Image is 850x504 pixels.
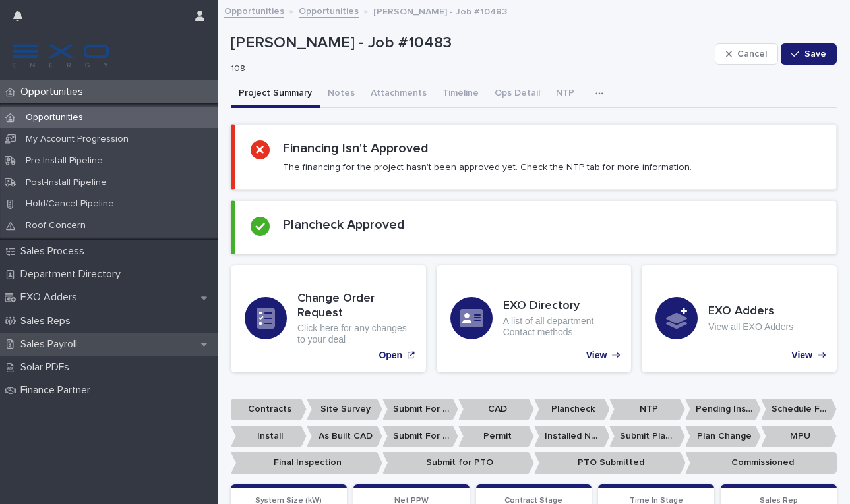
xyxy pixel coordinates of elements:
p: EXO Adders [15,291,88,304]
p: Plancheck [534,399,610,420]
p: Finance Partner [15,384,101,397]
button: Save [781,43,837,65]
p: View all EXO Adders [708,322,793,333]
p: Roof Concern [15,220,96,231]
a: Opportunities [224,3,284,18]
p: Submit For Permit [382,426,458,447]
span: Save [804,49,826,59]
p: Opportunities [15,112,94,123]
p: Contracts [231,399,307,420]
p: MPU [761,426,837,447]
p: Final Inspection [231,452,382,474]
p: As Built CAD [307,426,382,447]
p: NTP [609,399,685,420]
span: Cancel [737,49,767,59]
p: Installed No Permit [534,426,610,447]
a: View [437,265,632,372]
p: Submit for PTO [382,452,534,474]
p: The financing for the project hasn't been approved yet. Check the NTP tab for more information. [283,161,692,173]
p: PTO Submitted [534,452,686,474]
p: View [791,350,812,361]
p: Post-Install Pipeline [15,177,117,188]
h2: Financing Isn't Approved [283,140,429,156]
h3: EXO Directory [503,299,618,314]
p: Sales Process [15,245,95,258]
p: Department Directory [15,268,131,281]
p: A list of all department Contact methods [503,316,618,338]
a: View [642,265,837,372]
img: FKS5r6ZBThi8E5hshIGi [11,43,111,69]
p: Submit Plan Change [609,426,685,447]
button: Attachments [363,80,435,108]
p: Submit For CAD [382,399,458,420]
p: 108 [231,63,704,74]
p: Plan Change [685,426,761,447]
p: Opportunities [15,86,94,98]
p: Schedule For Install [761,399,837,420]
button: Notes [320,80,363,108]
p: [PERSON_NAME] - Job #10483 [373,3,507,18]
p: Commissioned [685,452,837,474]
p: Click here for any changes to your deal [297,323,412,345]
p: Solar PDFs [15,361,80,374]
p: [PERSON_NAME] - Job #10483 [231,34,710,53]
button: Project Summary [231,80,320,108]
p: My Account Progression [15,134,139,145]
a: Opportunities [299,3,359,18]
button: NTP [548,80,582,108]
button: Ops Detail [487,80,548,108]
h3: EXO Adders [708,304,793,319]
p: Install [231,426,307,447]
button: Cancel [715,43,778,65]
p: Sales Reps [15,315,81,327]
p: Pending Install Task [685,399,761,420]
p: Open [379,350,402,361]
p: CAD [458,399,534,420]
p: Sales Payroll [15,338,88,350]
p: Pre-Install Pipeline [15,155,113,167]
h3: Change Order Request [297,292,412,320]
p: Site Survey [307,399,382,420]
h2: Plancheck Approved [283,217,405,233]
p: View [586,350,607,361]
button: Timeline [435,80,487,108]
a: Open [231,265,426,372]
p: Hold/Cancel Pipeline [15,198,125,210]
p: Permit [458,426,534,447]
